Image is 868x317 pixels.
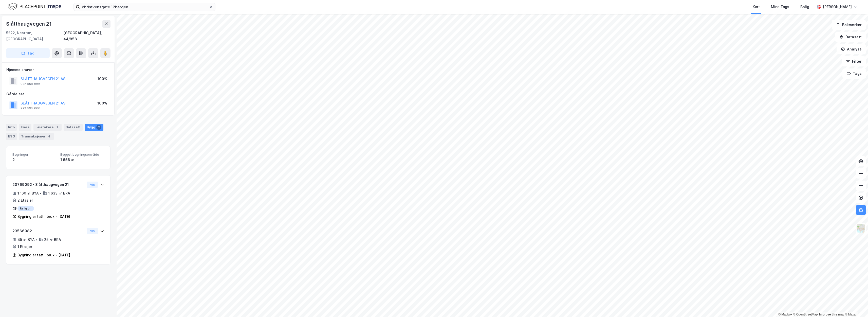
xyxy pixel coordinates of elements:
div: 1 658 ㎡ [60,157,104,163]
div: Slåtthaugvegen 21 [6,20,53,28]
img: Z [856,223,866,233]
div: 1 [54,125,60,130]
div: 23566982 [12,228,85,234]
div: Gårdeiere [6,91,110,97]
div: 922 595 666 [21,82,40,86]
img: logo.f888ab2527a4732fd821a326f86c7f29.svg [8,2,61,11]
div: Bygg [85,124,103,131]
div: Mine Tags [771,4,789,10]
span: Bygninger [12,152,56,157]
div: 2 [96,125,101,130]
div: 4 [47,134,52,139]
span: Bygget bygningsområde [60,152,104,157]
a: Mapbox [778,313,792,316]
div: Hjemmelshaver [6,67,110,73]
button: Vis [87,182,98,188]
button: Bokmerker [832,20,866,30]
div: 100% [97,76,107,82]
button: Analyse [837,44,866,54]
a: Improve this map [819,313,844,316]
button: Datasett [835,32,866,42]
button: Vis [87,228,98,234]
div: 1 633 ㎡ BRA [48,190,70,196]
div: 1 Etasjer [17,244,32,250]
div: 2 [12,157,56,163]
div: Transaksjoner [19,133,54,140]
button: Tags [842,68,866,79]
div: Kart [753,4,760,10]
a: OpenStreetMap [793,313,818,316]
div: Datasett [64,124,83,131]
div: Info [6,124,17,131]
div: • [40,191,42,195]
button: Filter [842,56,866,66]
div: Leietakere [33,124,62,131]
div: 5222, Nesttun, [GEOGRAPHIC_DATA] [6,30,63,42]
div: 25 ㎡ BRA [44,237,61,243]
button: Tag [6,48,50,58]
div: 100% [97,100,107,106]
iframe: Chat Widget [843,293,868,317]
div: • [36,238,38,242]
div: 20769092 - Slåtthaugvegen 21 [12,182,85,188]
div: 1 160 ㎡ BYA [17,190,39,196]
input: Søk på adresse, matrikkel, gårdeiere, leietakere eller personer [80,3,209,11]
div: ESG [6,133,17,140]
div: Eiere [19,124,31,131]
div: [GEOGRAPHIC_DATA], 44/858 [63,30,110,42]
div: Bolig [800,4,809,10]
div: Bygning er tatt i bruk - [DATE] [17,214,70,220]
div: Kontrollprogram for chat [843,293,868,317]
div: 922 595 666 [21,106,40,110]
div: Bygning er tatt i bruk - [DATE] [17,252,70,258]
div: [PERSON_NAME] [823,4,852,10]
div: 2 Etasjer [17,197,33,203]
div: 45 ㎡ BYA [17,237,35,243]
